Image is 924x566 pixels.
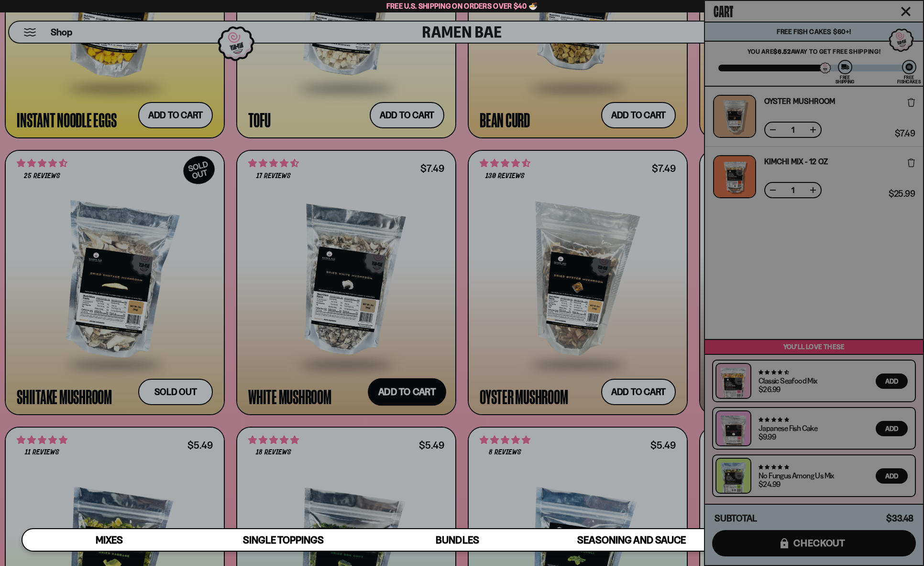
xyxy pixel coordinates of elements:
[577,534,686,546] span: Seasoning and Sauce
[96,534,123,546] span: Mixes
[371,529,545,551] a: Bundles
[386,1,538,11] span: Free U.S. Shipping on Orders over $40 🍜
[436,534,479,546] span: Bundles
[197,529,371,551] a: Single Toppings
[544,529,718,551] a: Seasoning and Sauce
[22,529,197,551] a: Mixes
[243,534,324,546] span: Single Toppings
